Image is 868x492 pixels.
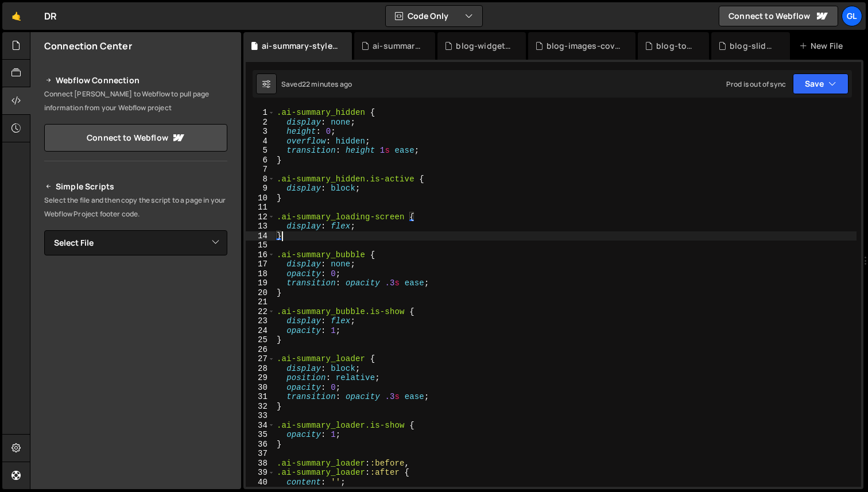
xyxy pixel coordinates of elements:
div: 39 [246,468,275,478]
div: Prod is out of sync [726,79,786,89]
div: 35 [246,430,275,440]
div: 27 [246,354,275,364]
div: Saved [281,79,352,89]
div: blog-toc.js [656,40,695,52]
div: 31 [246,392,275,402]
div: 22 [246,307,275,317]
div: 10 [246,193,275,203]
div: 6 [246,156,275,165]
iframe: YouTube video player [44,274,228,378]
div: 15 [246,241,275,250]
div: 34 [246,421,275,431]
h2: Simple Scripts [44,180,227,193]
a: Gl [842,6,862,26]
div: 36 [246,440,275,450]
div: 13 [246,222,275,231]
div: 29 [246,373,275,383]
div: 32 [246,402,275,412]
div: 14 [246,231,275,241]
div: 2 [246,118,275,127]
div: 3 [246,127,275,137]
div: blog-images-cover.js [547,40,622,52]
div: blog-widgets.js [456,40,511,52]
div: 8 [246,175,275,184]
div: ai-summary.js [373,40,421,52]
div: 17 [246,259,275,269]
p: Select the file and then copy the script to a page in your Webflow Project footer code. [44,193,227,221]
div: 24 [246,326,275,336]
div: ai-summary-styles.css [262,40,338,52]
div: 7 [246,165,275,175]
div: New File [799,40,847,52]
div: 28 [246,364,275,374]
div: 25 [246,335,275,345]
div: 21 [246,297,275,307]
iframe: YouTube video player [44,385,228,489]
div: 5 [246,146,275,156]
div: 11 [246,203,275,212]
div: 26 [246,345,275,355]
div: blog-slider.js [730,40,776,52]
div: 18 [246,269,275,279]
div: 4 [246,137,275,146]
div: DR [44,9,57,23]
div: 19 [246,278,275,288]
div: 38 [246,459,275,468]
h2: Connection Center [44,40,132,52]
a: Connect to Webflow [719,6,838,26]
a: Connect to Webflow [44,124,227,152]
button: Code Only [386,6,482,26]
h2: Webflow Connection [44,73,227,87]
p: Connect [PERSON_NAME] to Webflow to pull page information from your Webflow project [44,87,227,115]
div: 30 [246,383,275,393]
div: 33 [246,411,275,421]
button: Save [793,73,848,94]
div: 9 [246,184,275,193]
div: 20 [246,288,275,298]
div: 22 minutes ago [302,79,352,89]
a: 🤙 [2,2,30,30]
div: 1 [246,108,275,118]
div: 16 [246,250,275,260]
div: 40 [246,478,275,487]
div: 37 [246,449,275,459]
div: 12 [246,212,275,222]
div: 23 [246,316,275,326]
